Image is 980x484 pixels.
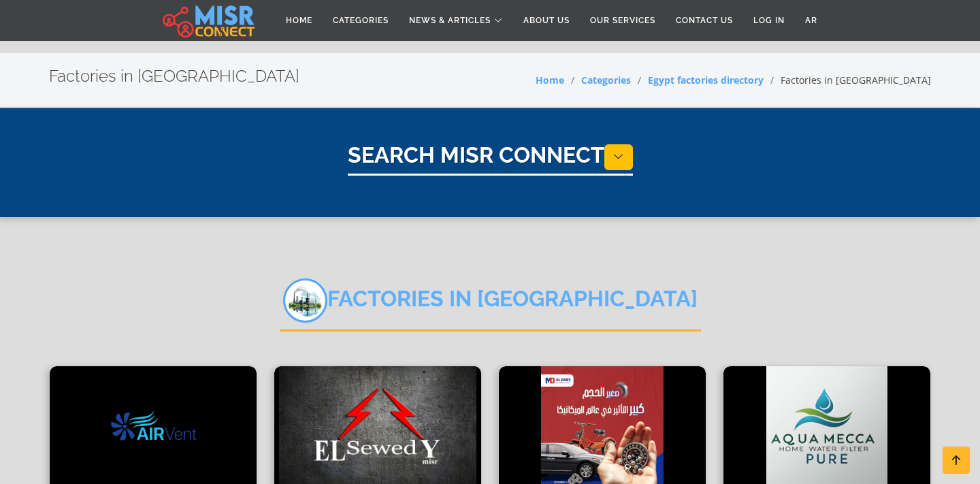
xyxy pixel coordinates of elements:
[513,7,580,33] a: About Us
[666,7,743,33] a: Contact Us
[764,73,931,87] li: Factories in [GEOGRAPHIC_DATA]
[743,7,795,33] a: Log in
[536,74,564,86] a: Home
[323,7,399,33] a: Categories
[795,7,828,33] a: AR
[49,67,299,86] h2: Factories in [GEOGRAPHIC_DATA]
[580,7,666,33] a: Our Services
[648,74,764,86] a: Egypt factories directory
[280,278,701,332] h2: Factories in [GEOGRAPHIC_DATA]
[163,3,254,37] img: main.misr_connect
[276,7,323,33] a: Home
[399,7,513,33] a: News & Articles
[348,142,633,176] h1: Search Misr Connect
[409,14,491,27] span: News & Articles
[283,278,327,323] img: EmoC8BExvHL9rYvGYssx.png
[581,74,631,86] a: Categories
